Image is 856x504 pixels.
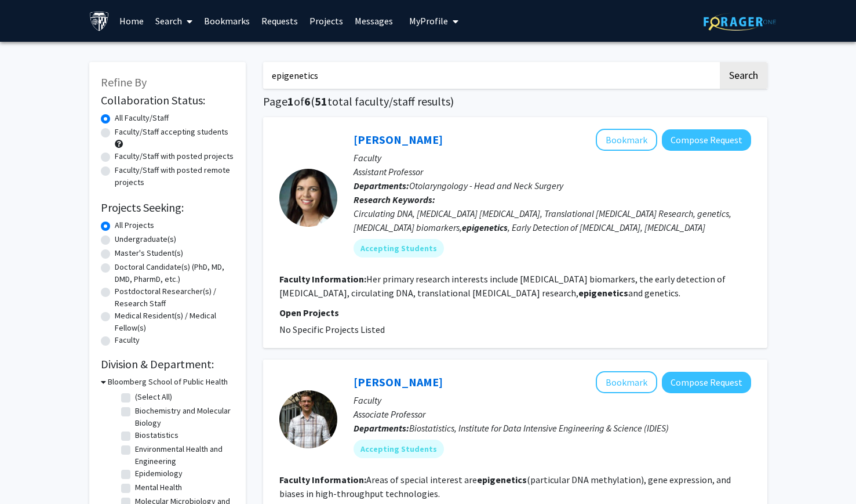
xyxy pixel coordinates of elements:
[256,1,304,41] a: Requests
[578,287,628,299] b: epigenetics
[354,375,443,389] a: [PERSON_NAME]
[135,429,179,441] label: Biostatistics
[315,94,327,108] span: 51
[704,13,776,31] img: ForagerOne Logo
[409,15,448,27] span: My Profile
[279,474,731,499] fg-read-more: Areas of special interest are (particular DNA methylation), gene expression, and biases in high-t...
[9,452,49,495] iframe: Chat
[354,440,444,458] mat-chip: Accepting Students
[115,112,169,124] label: All Faculty/Staff
[409,180,563,191] span: Otolaryngology - Head and Neck Surgery
[198,1,256,41] a: Bookmarks
[263,62,718,89] input: Search Keywords
[720,62,767,89] button: Search
[596,129,657,151] button: Add Mariana Brait to Bookmarks
[279,273,726,299] fg-read-more: Her primary research interests include [MEDICAL_DATA] biomarkers, the early detection of [MEDICAL...
[409,422,669,434] span: Biostatistics, Institute for Data Intensive Engineering & Science (IDIES)
[108,376,228,388] h3: Bloomberg School of Public Health
[462,222,508,233] b: epigenetics
[662,372,751,393] button: Compose Request to Kasper Hansen
[279,273,366,285] b: Faculty Information:
[135,443,231,467] label: Environmental Health and Engineering
[115,219,154,231] label: All Projects
[150,1,198,41] a: Search
[354,393,751,407] p: Faculty
[662,129,751,151] button: Compose Request to Mariana Brait
[115,150,234,162] label: Faculty/Staff with posted projects
[115,126,228,138] label: Faculty/Staff accepting students
[354,239,444,258] mat-chip: Accepting Students
[115,285,234,310] label: Postdoctoral Researcher(s) / Research Staff
[101,93,234,107] h2: Collaboration Status:
[354,151,751,165] p: Faculty
[115,261,234,285] label: Doctoral Candidate(s) (PhD, MD, DMD, PharmD, etc.)
[279,324,385,335] span: No Specific Projects Listed
[114,1,150,41] a: Home
[354,165,751,179] p: Assistant Professor
[349,1,399,41] a: Messages
[115,334,140,346] label: Faculty
[354,194,435,205] b: Research Keywords:
[89,11,110,31] img: Johns Hopkins University Logo
[304,94,311,108] span: 6
[101,201,234,215] h2: Projects Seeking:
[304,1,349,41] a: Projects
[135,467,183,480] label: Epidemiology
[287,94,294,108] span: 1
[115,310,234,334] label: Medical Resident(s) / Medical Fellow(s)
[477,474,527,485] b: epigenetics
[354,422,409,434] b: Departments:
[279,474,366,485] b: Faculty Information:
[115,233,176,245] label: Undergraduate(s)
[279,306,751,320] p: Open Projects
[135,405,231,429] label: Biochemistry and Molecular Biology
[115,164,234,188] label: Faculty/Staff with posted remote projects
[354,206,751,234] div: Circulating DNA, [MEDICAL_DATA] [MEDICAL_DATA], Translational [MEDICAL_DATA] Research, genetics, ...
[596,371,657,393] button: Add Kasper Hansen to Bookmarks
[354,180,409,191] b: Departments:
[354,132,443,147] a: [PERSON_NAME]
[115,247,183,259] label: Master's Student(s)
[101,75,147,89] span: Refine By
[101,357,234,371] h2: Division & Department:
[354,407,751,421] p: Associate Professor
[263,95,767,108] h1: Page of ( total faculty/staff results)
[135,481,182,494] label: Mental Health
[135,391,172,403] label: (Select All)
